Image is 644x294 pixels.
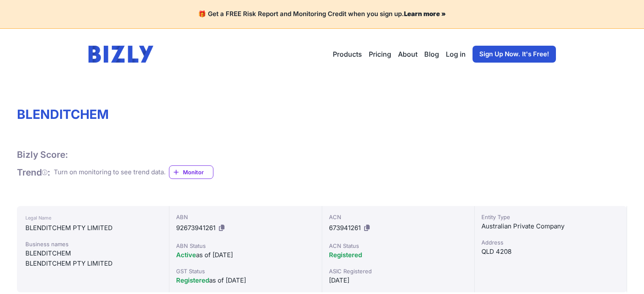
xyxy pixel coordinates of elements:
[176,213,315,221] div: ABN
[329,267,467,275] div: ASIC Registered
[446,49,466,59] a: Log in
[404,10,446,18] a: Learn more »
[398,49,417,59] a: About
[176,251,196,259] span: Active
[329,251,362,259] span: Registered
[176,276,209,284] span: Registered
[176,250,315,260] div: as of [DATE]
[25,223,160,233] div: BLENDITCHEM PTY LIMITED
[481,247,620,257] div: QLD 4208
[481,238,620,247] div: Address
[25,248,160,258] div: BLENDITCHEM
[25,258,160,269] div: BLENDITCHEM PTY LIMITED
[333,49,362,59] button: Products
[424,49,439,59] a: Blog
[176,267,315,275] div: GST Status
[329,224,361,232] span: 673941261
[329,242,467,250] div: ACN Status
[25,213,160,223] div: Legal Name
[54,168,166,177] div: Turn on monitoring to see trend data.
[17,107,627,122] h1: BLENDITCHEM
[176,224,216,232] span: 92673941261
[169,165,213,179] a: Monitor
[25,240,160,248] div: Business names
[10,10,634,18] h4: 🎁 Get a FREE Risk Report and Monitoring Credit when you sign up.
[481,213,620,221] div: Entity Type
[329,275,467,286] div: [DATE]
[176,275,315,286] div: as of [DATE]
[329,213,467,221] div: ACN
[481,221,620,231] div: Australian Private Company
[176,242,315,250] div: ABN Status
[17,167,50,178] h1: Trend :
[473,46,556,63] a: Sign Up Now. It's Free!
[17,149,68,160] h1: Bizly Score:
[183,168,213,176] span: Monitor
[369,49,391,59] a: Pricing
